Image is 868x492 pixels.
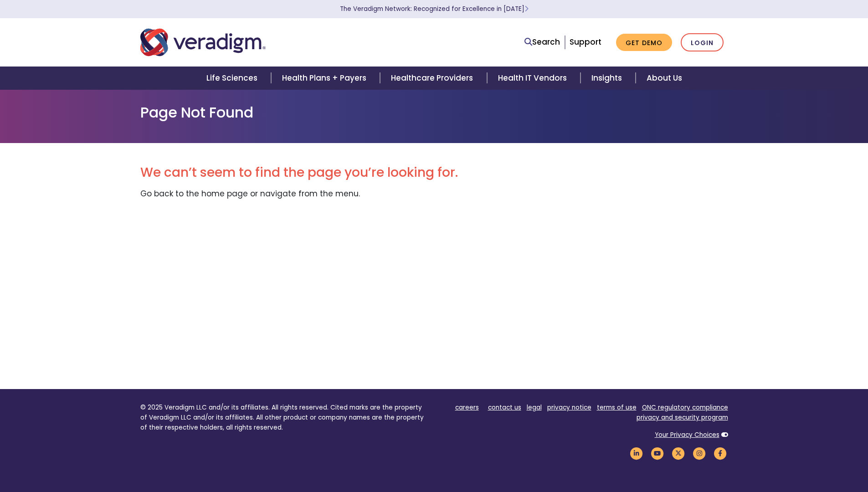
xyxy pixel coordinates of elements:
[547,403,591,412] a: privacy notice
[140,27,266,57] img: Veradigm logo
[713,449,728,457] a: Veradigm Facebook Link
[637,413,728,422] a: privacy and security program
[195,67,271,90] a: Life Sciences
[681,33,724,52] a: Login
[655,430,719,439] a: Your Privacy Choices
[140,403,427,432] p: © 2025 Veradigm LLC and/or its affiliates. All rights reserved. Cited marks are the property of V...
[488,403,521,412] a: contact us
[616,34,672,51] a: Get Demo
[570,36,601,47] a: Support
[650,449,665,457] a: Veradigm YouTube Link
[140,104,728,121] h1: Page Not Found
[140,188,728,200] p: Go back to the home page or navigate from the menu.
[380,67,487,90] a: Healthcare Providers
[642,403,728,412] a: ONC regulatory compliance
[692,449,707,457] a: Veradigm Instagram Link
[597,403,637,412] a: terms of use
[527,403,542,412] a: legal
[580,67,636,90] a: Insights
[636,67,693,90] a: About Us
[271,67,380,90] a: Health Plans + Payers
[524,5,529,13] span: Learn More
[524,36,560,48] a: Search
[340,5,529,13] a: The Veradigm Network: Recognized for Excellence in [DATE]Learn More
[455,403,479,412] a: careers
[629,449,644,457] a: Veradigm LinkedIn Link
[140,165,728,180] h2: We can’t seem to find the page you’re looking for.
[671,449,686,457] a: Veradigm Twitter Link
[487,67,580,90] a: Health IT Vendors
